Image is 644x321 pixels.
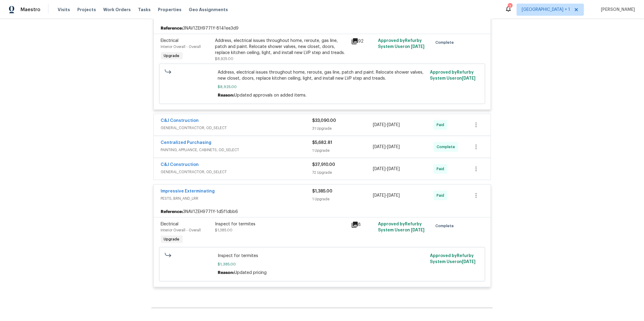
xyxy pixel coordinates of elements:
span: [DATE] [387,123,400,127]
a: Centralized Purchasing [161,141,212,145]
span: Complete [435,40,456,46]
span: Approved by Refurby System User on [378,222,425,232]
div: Inspect for termites [215,221,348,227]
a: Impressive Exterminating [161,189,215,193]
span: GENERAL_CONTRACTOR, OD_SELECT [161,169,312,175]
span: Upgrade [162,236,182,242]
span: Interior Overall - Overall [161,228,201,232]
span: $5,682.81 [312,141,332,145]
span: PESTS, BRN_AND_LRR [161,195,312,202]
span: $8,925.00 [215,57,234,61]
div: 1 Upgrade [312,148,373,154]
span: Updated pricing [234,271,267,275]
span: [DATE] [373,193,386,198]
span: Visits [58,7,70,13]
span: [PERSON_NAME] [598,7,635,13]
span: Complete [437,144,457,150]
div: 31 Upgrade [312,126,373,132]
span: Upgrade [162,53,182,59]
span: - [373,192,400,199]
span: [DATE] [411,228,425,232]
span: Complete [435,223,456,229]
span: [DATE] [373,123,386,127]
span: Electrical [161,39,179,43]
span: Maestro [21,7,40,13]
span: [DATE] [387,193,400,198]
span: [DATE] [373,167,386,171]
div: 92 [351,38,375,45]
span: Updated approvals on added items. [234,93,306,97]
span: Paid [437,166,447,172]
span: - [373,166,400,172]
span: [DATE] [387,167,400,171]
span: Properties [158,7,181,13]
a: C&J Construction [161,163,199,167]
span: [DATE] [411,45,425,49]
span: Reason: [218,271,234,275]
span: $1,385.00 [215,228,233,232]
div: 72 Upgrade [312,170,373,176]
span: $33,090.00 [312,119,336,123]
a: C&J Construction [161,119,199,123]
div: 8 [351,221,375,228]
span: GENERAL_CONTRACTOR, OD_SELECT [161,125,312,131]
span: Paid [437,192,447,199]
div: 1 Upgrade [312,196,373,202]
span: [DATE] [373,145,386,149]
span: $1,385.00 [312,189,333,193]
span: [GEOGRAPHIC_DATA] + 1 [522,7,570,13]
span: [DATE] [387,145,400,149]
div: 3NAV1ZEH9771Y-1d5f1dbb6 [154,206,491,217]
span: - [373,122,400,128]
span: $8,925.00 [218,84,426,90]
span: [DATE] [462,76,476,81]
span: - [373,144,400,150]
span: $1,385.00 [218,261,426,267]
b: Reference: [161,209,183,215]
div: Address, electrical issues throughout home, reroute, gas line, patch and paint. Relocate shower v... [215,38,348,56]
span: Work Orders [103,7,131,13]
span: Address, electrical issues throughout home, reroute, gas line, patch and paint. Relocate shower v... [218,69,426,81]
div: 7 [508,4,512,10]
span: Reason: [218,93,234,97]
span: Approved by Refurby System User on [430,254,476,264]
span: Geo Assignments [189,7,228,13]
div: 3NAV1ZEH9771Y-8141ee3d9 [154,23,491,34]
span: PAINTING, APPLIANCE, CABINETS, OD_SELECT [161,147,312,153]
span: Electrical [161,222,179,226]
span: Interior Overall - Overall [161,45,201,49]
b: Reference: [161,25,183,31]
span: Inspect for termites [218,253,426,259]
span: Tasks [138,8,151,12]
span: Paid [437,122,447,128]
span: [DATE] [462,260,476,264]
span: Projects [77,7,96,13]
span: Approved by Refurby System User on [430,70,476,81]
span: Approved by Refurby System User on [378,39,425,49]
span: $37,910.00 [312,163,335,167]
